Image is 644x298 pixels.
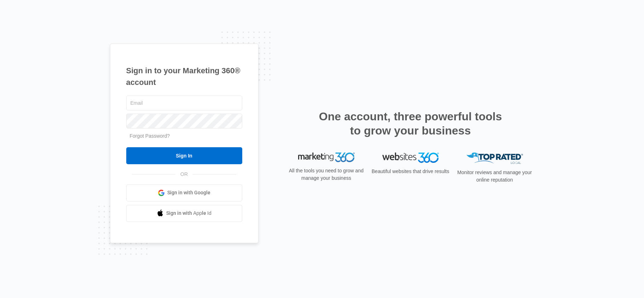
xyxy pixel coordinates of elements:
p: Beautiful websites that drive results [371,168,450,175]
a: Sign in with Google [126,184,242,201]
h1: Sign in to your Marketing 360® account [126,65,242,88]
input: Email [126,96,242,110]
a: Forgot Password? [130,133,170,139]
span: OR [175,171,193,178]
p: All the tools you need to grow and manage your business [287,167,366,182]
a: Sign in with Apple Id [126,205,242,222]
span: Sign in with Apple Id [166,210,211,217]
img: Websites 360 [382,153,439,163]
h2: One account, three powerful tools to grow your business [317,109,504,138]
img: Marketing 360 [298,153,355,162]
p: Monitor reviews and manage your online reputation [455,169,534,184]
img: Top Rated Local [466,153,523,164]
span: Sign in with Google [167,189,210,196]
input: Sign In [126,147,242,164]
